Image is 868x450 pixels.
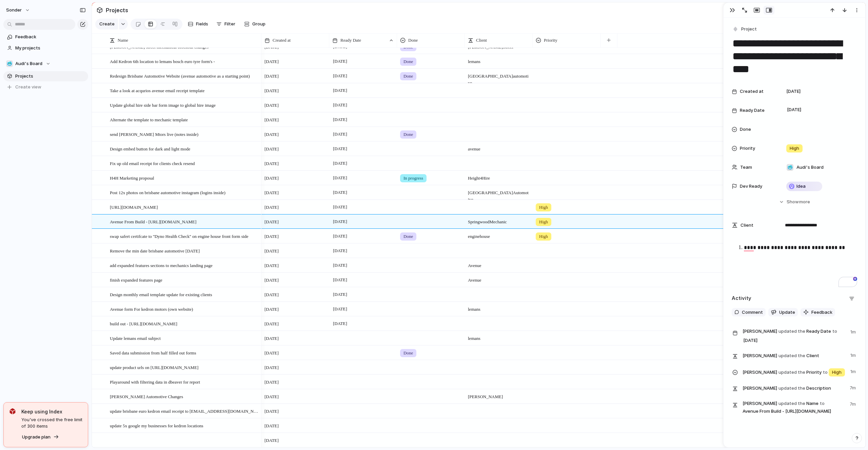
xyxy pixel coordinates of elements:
span: Post 12x photos on brisbane automotive instagram (logins inside) [110,188,225,196]
a: My projects [3,43,88,53]
button: Showmore [732,196,857,208]
span: [DATE] [331,203,349,211]
span: Created at [273,37,291,44]
span: build out - [URL][DOMAIN_NAME] [110,320,177,327]
span: updated the [778,369,805,376]
span: updated the [778,328,805,335]
span: [DATE] [264,291,279,298]
span: Projects [15,73,86,80]
span: Design embed button for dark and light mode [110,145,190,152]
span: Avenue From Build - [URL][DOMAIN_NAME] [110,218,196,225]
span: swap safert certifcate to ''Dyno Health Check'' on engine house front form side [110,232,249,240]
span: Ready Date [340,37,361,44]
span: Create [99,21,115,27]
span: [DATE] [264,408,279,415]
span: Project [741,26,757,33]
span: Team [740,164,752,171]
span: sonder [6,7,22,14]
span: [URL][DOMAIN_NAME] [110,203,158,211]
button: Create view [3,82,88,92]
span: [DATE] [786,88,801,95]
span: Description [743,383,846,393]
span: [DATE] [264,58,279,65]
span: Add Kedron 6th location to lemans bosch euro tyre form's - [110,57,215,65]
span: [PERSON_NAME] Automotive Changes [110,392,183,400]
span: update product urls on [URL][DOMAIN_NAME] [110,363,198,371]
span: Avenue [465,273,532,284]
span: more [799,199,810,205]
span: to [832,328,837,335]
span: Group [252,21,265,27]
span: Create view [15,84,41,90]
span: Keep using Index [21,408,82,415]
span: [DATE] [331,72,349,80]
span: [PERSON_NAME] [743,352,777,359]
span: [DATE] [264,262,279,269]
span: High [832,369,842,376]
span: Avenue [465,259,532,269]
span: Update global hire side bar form image to global hire image [110,101,216,109]
a: Projects [3,71,88,81]
span: High [539,233,548,240]
span: [DATE] [331,305,349,313]
button: sonder [3,5,34,16]
span: [DATE] [264,219,279,225]
button: Group [241,19,269,29]
span: Update lemans email subject [110,334,161,342]
span: [DATE] [264,306,279,313]
span: Alternate the template to mechanic template [110,116,188,123]
span: Name [118,37,128,44]
span: send [PERSON_NAME] Mtors live (notes inside) [110,130,198,138]
span: Upgrade plan [22,434,51,441]
span: [DATE] [331,276,349,284]
span: [DATE] [331,290,349,299]
span: Client [743,351,846,360]
span: Comment [742,309,763,316]
span: 1m [850,367,857,375]
span: [PERSON_NAME] [743,385,777,392]
span: [PERSON_NAME] [465,390,532,400]
span: Springwood Mechanic [465,215,532,225]
span: [DATE] [264,233,279,240]
span: Fields [196,21,208,27]
span: 7m [850,383,857,391]
span: [DATE] [264,393,279,400]
span: to [820,400,825,407]
span: [DATE] [331,232,349,240]
span: [PERSON_NAME] [743,328,777,335]
span: In progress [403,175,423,182]
span: Height 4 Hire [465,171,532,182]
span: [DATE] [264,248,279,254]
span: [DATE] [331,174,349,182]
span: 1m [850,351,857,359]
span: [DATE] [264,73,279,80]
span: Design monthly email template update for existing clients [110,290,212,298]
span: [DATE] [331,145,349,153]
span: Done [403,233,413,240]
span: updated the [778,385,805,392]
span: lemans [465,55,532,65]
span: Fix up old email receipt for clients check resend [110,159,195,167]
span: [DATE] [331,57,349,65]
span: update brisbane euro kedron email receipt to [EMAIL_ADDRESS][DOMAIN_NAME] [110,407,259,415]
span: [DATE] [264,87,279,94]
span: [PERSON_NAME] [743,369,777,376]
span: update 5x google my businesses for kedron locations [110,422,203,429]
span: [DATE] [264,379,279,386]
span: Update [779,309,795,316]
a: Feedback [3,32,88,42]
div: 🥶 [6,60,13,67]
span: [DATE] [264,160,279,167]
span: Take a look at acqurios avenue email receipt template [110,86,204,94]
span: updated the [778,352,805,359]
button: Fields [185,19,211,29]
button: Create [95,19,118,29]
span: [DATE] [264,102,279,109]
span: [DATE] [331,247,349,255]
span: Audi's Board [15,60,42,67]
span: [DATE] [264,335,279,342]
span: [DATE] [331,101,349,109]
span: [GEOGRAPHIC_DATA] automotive [465,69,532,86]
span: Avenue form For kedron motors (own website) [110,305,193,313]
span: [DATE] [264,175,279,182]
